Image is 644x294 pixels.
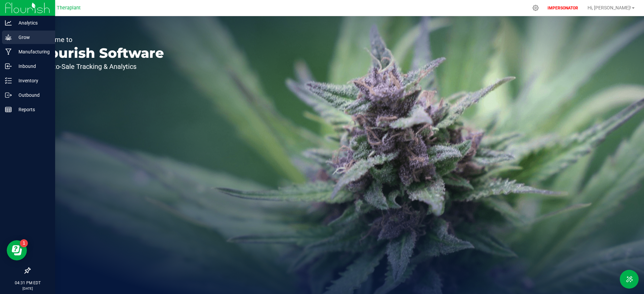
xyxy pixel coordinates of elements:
[620,270,639,289] button: Toggle Menu
[36,36,164,43] p: Welcome to
[5,77,12,84] inline-svg: Inventory
[12,106,52,114] p: Reports
[20,239,28,247] iframe: Resource center unread badge
[12,62,52,70] p: Inbound
[12,77,52,85] p: Inventory
[12,48,52,56] p: Manufacturing
[57,5,81,11] span: Theraplant
[36,46,164,60] p: Flourish Software
[12,91,52,99] p: Outbound
[36,63,164,70] p: Seed-to-Sale Tracking & Analytics
[12,19,52,27] p: Analytics
[588,5,631,10] span: Hi, [PERSON_NAME]!
[545,5,581,11] p: IMPERSONATOR
[3,280,52,286] p: 04:31 PM EDT
[7,240,27,260] iframe: Resource center
[5,106,12,113] inline-svg: Reports
[5,63,12,70] inline-svg: Inbound
[5,19,12,26] inline-svg: Analytics
[531,5,540,11] div: Manage settings
[5,92,12,98] inline-svg: Outbound
[5,48,12,55] inline-svg: Manufacturing
[5,34,12,41] inline-svg: Grow
[12,33,52,41] p: Grow
[3,286,52,291] p: [DATE]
